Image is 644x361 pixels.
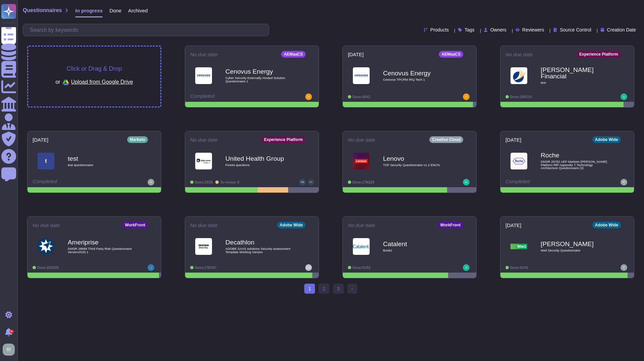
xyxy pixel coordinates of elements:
[429,136,463,143] div: Creative Cloud
[38,153,54,169] div: t
[383,70,450,76] b: Cenovus Energy
[463,264,470,271] img: user
[225,239,292,245] b: Decathlon
[225,68,292,75] b: Cenovus Energy
[505,52,533,57] span: No due date
[511,67,527,84] img: Logo
[383,155,450,162] b: Lenovo
[195,180,213,184] span: Done: 19/35
[33,223,60,228] span: No due date
[541,81,608,84] span: test
[3,344,15,356] img: user
[109,8,121,13] span: Done
[38,238,54,255] img: Logo
[220,180,239,184] span: To review: 8
[430,27,449,32] span: Products
[505,137,521,142] span: [DATE]
[148,179,154,186] img: user
[353,153,370,169] img: Logo
[281,51,306,58] div: AEMaaCS
[333,284,344,294] a: 3
[148,264,154,271] img: user
[592,136,621,143] div: Adobe Wide
[26,24,269,36] input: Search by keywords
[510,95,532,99] span: Done: 105/114
[1,342,19,357] button: user
[68,163,135,167] span: test questionnaire
[505,179,588,186] div: Completed
[127,136,148,143] div: Marketo
[383,249,450,252] span: Book2
[190,223,218,228] span: No due date
[305,93,312,100] img: user
[353,67,370,84] img: Logo
[592,222,621,228] div: Adobe Wide
[23,8,62,13] span: Questionnaires
[348,52,364,57] span: [DATE]
[383,78,450,81] span: Cenovus TPCRM IRQ Tech 1
[541,152,608,158] b: Roche
[195,67,212,84] img: Logo
[465,27,475,32] span: Tags
[304,284,315,294] span: 1
[522,27,544,32] span: Reviewers
[33,137,48,142] span: [DATE]
[577,51,621,58] div: Experience Platform
[60,77,71,88] img: google drive
[68,239,135,245] b: Ameriprise
[128,8,148,13] span: Archived
[68,155,135,162] b: test
[511,238,527,255] img: Logo
[299,179,306,186] img: user
[621,179,627,186] img: user
[505,223,521,228] span: [DATE]
[277,222,306,228] div: Adobe Wide
[353,180,374,184] span: Done: 179/229
[305,264,312,271] img: user
[190,93,272,100] div: Completed
[190,52,218,57] span: No due date
[511,153,527,169] img: Logo
[348,223,375,228] span: No due date
[383,163,450,167] span: TSP Security Questionnaire v1.2 ENCN
[75,8,103,13] span: In progress
[122,222,148,228] div: WorkFront
[66,66,122,72] span: Click or Drag & Drop
[55,77,133,88] div: or
[353,266,370,270] span: Done: 41/52
[541,160,608,170] span: DMSR 28782 AEP Marketo [PERSON_NAME] Platform RfP Appendix 7 Technology Architecture Questionnair...
[195,153,212,169] img: Logo
[510,266,528,270] span: Done: 41/43
[308,179,314,186] img: user
[33,179,115,186] div: Completed
[463,93,470,100] img: user
[607,27,636,32] span: Creation Date
[225,163,292,167] span: Five9s-questions
[10,330,14,334] div: 9+
[541,249,608,252] span: Weil Security Questionnaire
[190,137,218,142] span: No due date
[353,95,370,99] span: Done: 40/41
[353,238,370,255] img: Logo
[621,264,627,271] img: user
[541,241,608,247] b: [PERSON_NAME]
[490,27,506,32] span: Owners
[225,155,292,162] b: United Health Group
[71,79,133,85] span: Upload from Google Drive
[195,266,217,270] span: Done: 178/187
[439,51,463,58] div: AEMaaCS
[348,137,375,142] span: No due date
[68,247,135,254] span: DMSR 28889 Third Party Risk Questionnaire Version2025.1
[438,222,463,228] div: WorkFront
[541,67,608,79] b: [PERSON_NAME] Financial
[37,266,59,270] span: Done: 202/205
[621,93,627,100] img: user
[319,284,329,294] a: 2
[195,238,212,255] img: Logo
[383,241,450,247] b: Catalent
[463,179,470,186] img: user
[352,286,353,291] span: ›
[225,247,292,254] span: ADOBE SAAS solutions Security assessment Template Working Version
[560,27,591,32] span: Source Control
[261,136,306,143] div: Experience Platform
